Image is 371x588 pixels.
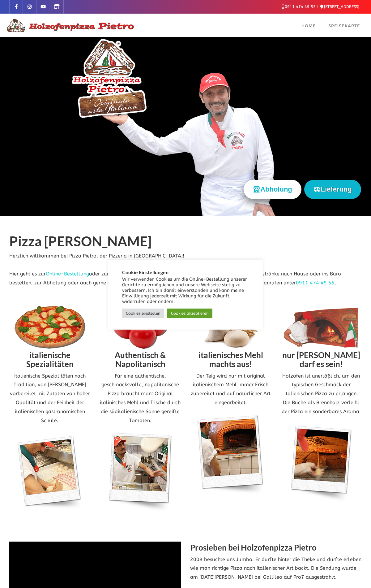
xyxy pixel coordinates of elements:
img: Pietro Holzofen [284,306,358,349]
a: Home [295,14,322,37]
img: Pietro Pizza im Ofen [287,423,355,506]
h2: Prosieben bei Holzofenpizza Pietro [190,542,362,555]
img: Pietro Pizzateig [16,431,84,514]
img: Logo [5,18,134,33]
div: Wir verwenden Cookies um die Online-Bestellung unserer Gerichte zu ermöglichen und unsere Webseit... [122,277,249,305]
h2: italienische Spezialitäten [9,349,91,371]
img: Tomaten [103,306,177,349]
button: Lieferung [304,180,361,199]
h2: Authentisch & Napolitanisch [100,349,181,371]
h2: nur [PERSON_NAME] darf es sein! [281,349,362,371]
a: 0911 474 49 55 [296,280,335,286]
div: Herzlich willkommen bei Pizza Pietro, der Pizzeria in [GEOGRAPHIC_DATA]! Hier geht es zur oder zu... [5,234,366,288]
h2: italienisches Mehl machts aus! [190,349,271,371]
a: Cookies einstellen [122,309,164,318]
button: Abholung [244,180,301,199]
h1: Pizza [PERSON_NAME] [9,234,362,252]
a: Speisekarte [322,14,366,37]
a: [STREET_ADDRESS] [320,4,359,9]
a: 0911 474 49 55 [282,4,316,9]
p: 2008 besuchte uns Jumbo. Er durfte hinter die Theke und durfte erleben wie man richtige Pizza nac... [190,555,362,582]
a: Online-Bestellung [46,271,89,277]
p: Italienische Spezialitäten nach Tradition, von [PERSON_NAME] vorbereitet mit Zutaten von hoher Qu... [9,372,91,425]
span: Speisekarte [328,23,360,28]
img: Pizza [13,306,87,349]
p: Der Teig wird nur mit original italienischem Mehl immer Frisch zubereitet und auf natürlicher Art... [190,372,271,407]
a: Cookies akzeptieren [167,309,212,318]
span: Home [301,23,316,28]
p: Holzofen ist unerläßlich, um den typischen Geschmack der italienischen Pizza zu erlangen. Die Buc... [281,372,362,416]
h5: Cookie Einstellungen [122,270,249,275]
img: Pietro Pizza Ofen [197,414,265,497]
p: Für eine authentische, geschmacksvolle, napolitanische Pizza braucht man: Original italinisches M... [100,372,181,425]
img: Pietro Pizza drehen [106,431,174,514]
